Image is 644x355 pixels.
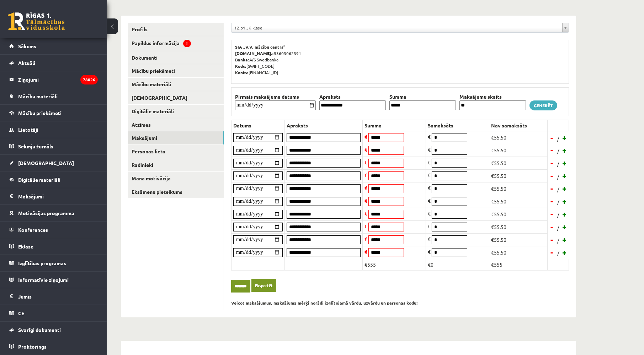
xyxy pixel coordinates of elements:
[9,105,98,121] a: Mācību priekšmeti
[183,40,191,47] span: !
[18,310,24,316] span: CE
[428,172,431,178] span: €
[128,78,224,91] a: Mācību materiāli
[128,172,224,185] a: Mana motivācija
[548,132,555,143] a: -
[128,51,224,64] a: Dokumenti
[428,236,431,242] span: €
[426,259,489,270] td: €0
[18,293,32,300] span: Jumis
[9,322,98,338] a: Svarīgi dokumenti
[561,196,568,207] a: +
[9,188,98,204] a: Maksājumi
[18,260,66,266] span: Izglītības programas
[9,121,98,138] a: Lietotāji
[489,131,548,144] td: €55.50
[235,50,274,56] b: [DOMAIN_NAME].:
[364,210,367,217] span: €
[235,44,286,50] b: SIA „V.V. mācību centrs”
[18,143,53,149] span: Sekmju žurnāls
[428,185,431,191] span: €
[9,238,98,255] a: Eklase
[426,120,489,131] th: Samaksāts
[489,157,548,169] td: €55.50
[18,60,35,66] span: Aktuāli
[489,144,548,157] td: €55.50
[18,43,36,49] span: Sākums
[128,118,224,131] a: Atzīmes
[489,195,548,208] td: €55.50
[18,277,69,283] span: Informatīvie ziņojumi
[233,93,318,100] th: Pirmais maksājuma datums
[231,120,285,131] th: Datums
[9,55,98,71] a: Aktuāli
[489,182,548,195] td: €55.50
[18,93,58,99] span: Mācību materiāli
[548,158,555,168] a: -
[557,173,560,180] span: /
[18,160,74,166] span: [DEMOGRAPHIC_DATA]
[9,155,98,171] a: [DEMOGRAPHIC_DATA]
[489,208,548,220] td: €55.50
[9,38,98,54] a: Sākums
[364,185,367,191] span: €
[364,172,367,178] span: €
[364,146,367,153] span: €
[9,171,98,188] a: Digitālie materiāli
[561,183,568,194] a: +
[428,248,431,255] span: €
[364,223,367,229] span: €
[548,183,555,194] a: -
[548,234,555,245] a: -
[557,211,560,219] span: /
[128,158,224,171] a: Radinieki
[18,110,62,116] span: Mācību priekšmeti
[363,259,426,270] td: €555
[9,272,98,288] a: Informatīvie ziņojumi
[489,220,548,233] td: €55.50
[251,279,276,292] a: Eksportēt
[548,196,555,207] a: -
[18,188,98,204] legend: Maksājumi
[128,91,224,104] a: [DEMOGRAPHIC_DATA]
[128,185,224,198] a: Eksāmenu pieteikums
[557,160,560,168] span: /
[364,236,367,242] span: €
[561,234,568,245] a: +
[128,36,224,51] a: Papildus informācija!
[18,210,74,216] span: Motivācijas programma
[428,197,431,204] span: €
[428,159,431,165] span: €
[557,186,560,193] span: /
[128,23,224,36] a: Profils
[9,138,98,154] a: Sekmju žurnāls
[318,93,388,100] th: Apraksts
[364,133,367,140] span: €
[548,170,555,181] a: -
[18,176,60,183] span: Digitālie materiāli
[548,247,555,258] a: -
[9,305,98,321] a: CE
[428,223,431,229] span: €
[428,210,431,217] span: €
[428,146,431,153] span: €
[364,197,367,204] span: €
[489,120,548,131] th: Nav samaksāts
[561,222,568,232] a: +
[128,64,224,77] a: Mācību priekšmeti
[557,135,560,142] span: /
[548,145,555,155] a: -
[561,158,568,168] a: +
[235,57,249,62] b: Banka:
[80,75,98,84] i: 78026
[489,259,548,270] td: €555
[428,133,431,140] span: €
[18,243,33,250] span: Eklase
[9,338,98,355] a: Proktorings
[231,23,569,32] a: 12.b1 JK klase
[388,93,458,100] th: Summa
[557,237,560,244] span: /
[128,145,224,158] a: Personas lieta
[561,209,568,219] a: +
[8,12,65,30] a: Rīgas 1. Tālmācības vidusskola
